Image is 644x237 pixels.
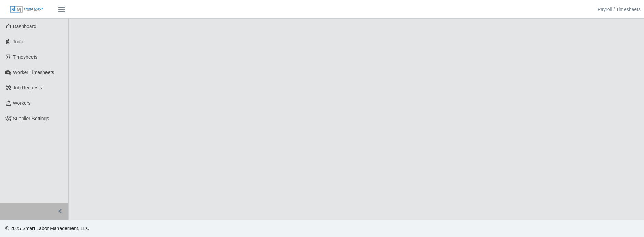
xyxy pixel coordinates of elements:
[597,6,641,13] a: Payroll / Timesheets
[5,226,89,231] span: © 2025 Smart Labor Management, LLC
[13,24,37,29] span: Dashboard
[13,70,54,75] span: Worker Timesheets
[13,54,38,60] span: Timesheets
[10,6,44,13] img: SLM Logo
[13,39,23,44] span: Todo
[13,116,49,121] span: Supplier Settings
[13,85,42,90] span: Job Requests
[13,100,31,106] span: Workers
